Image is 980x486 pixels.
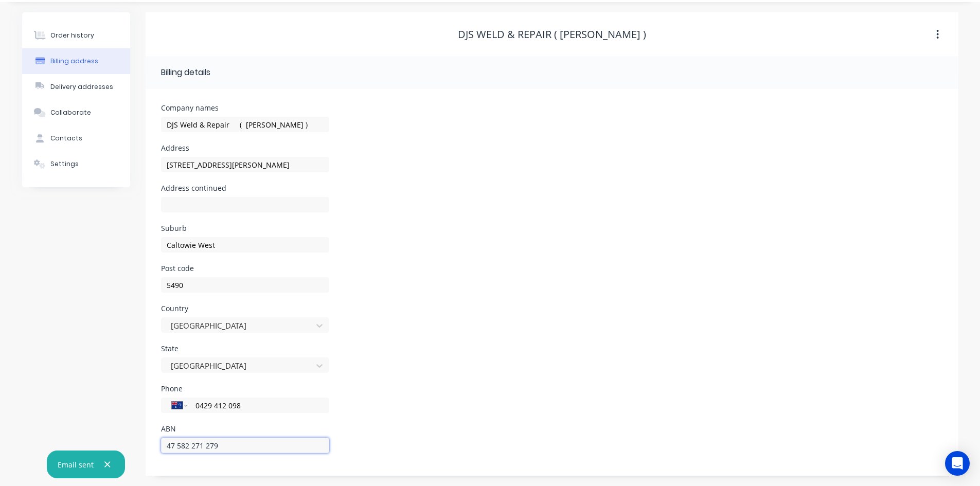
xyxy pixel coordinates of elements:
button: Contacts [22,125,130,151]
div: ABN [161,425,329,433]
button: Collaborate [22,100,130,125]
div: Company names [161,104,329,112]
button: Delivery addresses [22,74,130,100]
div: Order history [50,31,94,40]
div: Open Intercom Messenger [945,451,970,476]
div: Post code [161,265,329,272]
div: Address continued [161,185,329,192]
div: Country [161,305,329,312]
div: Billing details [161,66,210,79]
div: Delivery addresses [50,82,113,92]
div: State [161,345,329,352]
div: Collaborate [50,108,91,117]
div: Phone [161,385,329,392]
div: Email sent [58,459,94,470]
div: Contacts [50,134,82,143]
button: Billing address [22,48,130,74]
div: Settings [50,159,79,169]
div: Suburb [161,225,329,232]
div: Billing address [50,57,98,66]
div: Address [161,145,329,152]
button: Settings [22,151,130,177]
div: DJS Weld & Repair ( [PERSON_NAME] ) [458,28,646,41]
button: Order history [22,23,130,48]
